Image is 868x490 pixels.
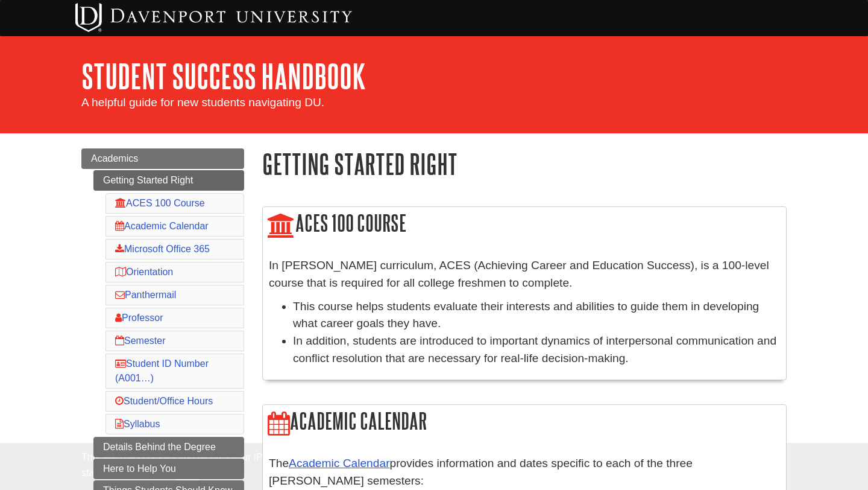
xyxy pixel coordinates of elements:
a: ACES 100 Course [115,198,205,208]
img: Davenport University [75,3,352,32]
a: Details Behind the Degree [93,437,244,457]
a: Getting Started Right [93,170,244,191]
span: A helpful guide for new students navigating DU. [81,96,324,109]
a: Professor [115,313,163,323]
p: In [PERSON_NAME] curriculum, ACES (Achieving Career and Education Success), is a 100-level course... [269,257,780,292]
li: In addition, students are introduced to important dynamics of interpersonal communication and con... [293,332,780,367]
a: Student/Office Hours [115,396,213,406]
a: Academics [81,148,244,169]
li: This course helps students evaluate their interests and abilities to guide them in developing wha... [293,298,780,333]
a: Here to Help You [93,459,244,479]
a: Panthermail [115,290,176,300]
h2: Academic Calendar [263,405,786,439]
a: Semester [115,336,165,346]
a: Academic Calendar [115,221,209,231]
a: Academic Calendar [289,457,389,469]
a: Microsoft Office 365 [115,244,210,254]
h2: ACES 100 Course [263,207,786,241]
h1: Getting Started Right [262,148,787,179]
a: Student ID Number (A001…) [115,358,209,383]
p: The provides information and dates specific to each of the three [PERSON_NAME] semesters: [269,455,780,490]
a: Syllabus [115,419,160,429]
a: Student Success Handbook [81,57,366,95]
a: Orientation [115,267,173,277]
span: Academics [91,153,138,164]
